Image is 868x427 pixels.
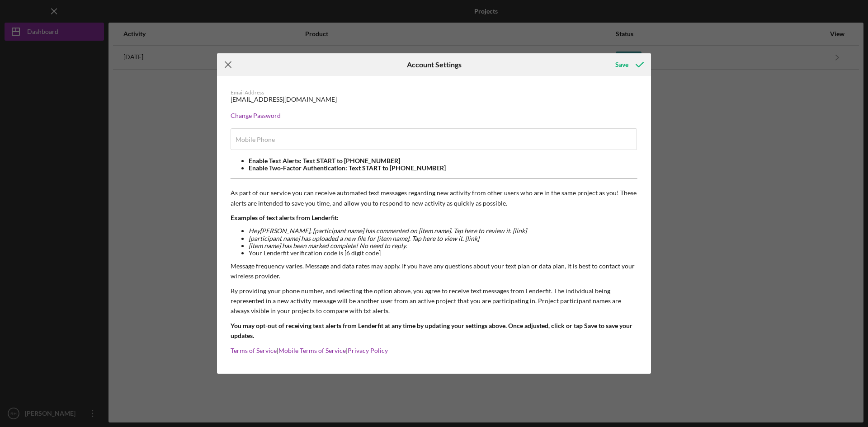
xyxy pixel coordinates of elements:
div: Save [615,56,628,74]
li: [participant name] has uploaded a new file for [item name]. Tap here to view it. [link] [249,235,637,242]
a: Privacy Policy [348,347,388,354]
li: [item name] has been marked complete! No need to reply. [249,242,637,249]
p: | | [231,346,637,356]
li: Enable Text Alerts: Text START to [PHONE_NUMBER] [249,157,637,164]
p: Message frequency varies. Message and data rates may apply. If you have any questions about your ... [231,261,637,282]
a: Mobile Terms of Service [278,347,346,354]
label: Mobile Phone [236,136,275,143]
a: Terms of Service [231,347,277,354]
p: By providing your phone number, and selecting the option above, you agree to receive text message... [231,286,637,316]
h6: Account Settings [407,61,462,69]
div: Email Address [231,89,637,96]
li: Enable Two-Factor Authentication: Text START to [PHONE_NUMBER] [249,164,637,172]
p: As part of our service you can receive automated text messages regarding new activity from other ... [231,188,637,208]
div: Change Password [231,112,637,119]
button: Save [606,56,651,74]
li: Hey [PERSON_NAME] , [participant name] has commented on [item name]. Tap here to review it. [link] [249,227,637,235]
li: Your Lenderfit verification code is [6 digit code] [249,249,637,257]
p: Examples of text alerts from Lenderfit: [231,213,637,223]
div: [EMAIL_ADDRESS][DOMAIN_NAME] [231,96,337,103]
p: You may opt-out of receiving text alerts from Lenderfit at any time by updating your settings abo... [231,321,637,341]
